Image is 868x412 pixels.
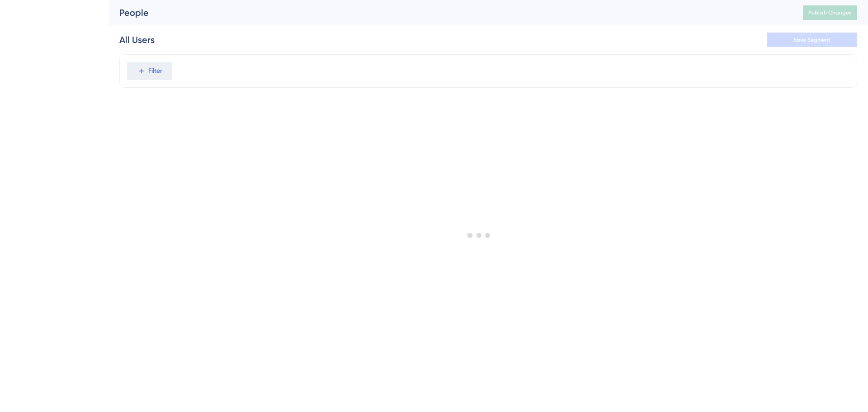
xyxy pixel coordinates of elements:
span: Save Segment [793,36,830,43]
button: Save Segment [767,33,857,47]
div: All Users [119,33,155,46]
span: Publish Changes [808,9,852,16]
button: Publish Changes [803,5,857,20]
div: People [119,6,780,19]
